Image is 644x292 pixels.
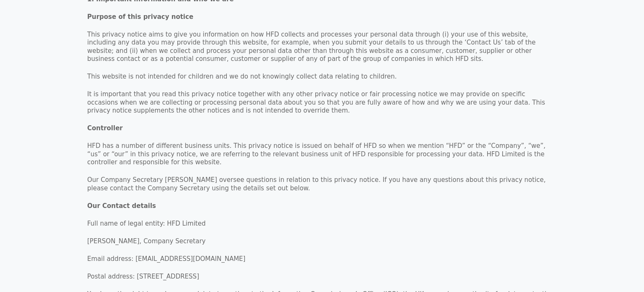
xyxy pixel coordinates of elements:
[87,255,557,263] p: Email address: [EMAIL_ADDRESS][DOMAIN_NAME]
[87,90,557,115] p: It is important that you read this privacy notice together with any other privacy notice or fair ...
[87,176,557,192] p: Our Company Secretary [PERSON_NAME] oversee questions in relation to this privacy notice. If you ...
[87,31,557,63] p: This privacy notice aims to give you information on how HFD collects and processes your personal ...
[87,73,557,81] p: This website is not intended for children and we do not knowingly collect data relating to children.
[87,220,557,228] p: Full name of legal entity: HFD Limited
[87,273,557,281] p: Postal address: [STREET_ADDRESS]
[87,142,557,167] p: HFD has a number of different business units. This privacy notice is issued on behalf of HFD so w...
[87,13,193,21] strong: Purpose of this privacy notice
[87,202,156,210] strong: Our Contact details
[87,237,557,246] p: [PERSON_NAME], Company Secretary
[87,124,123,132] strong: Controller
